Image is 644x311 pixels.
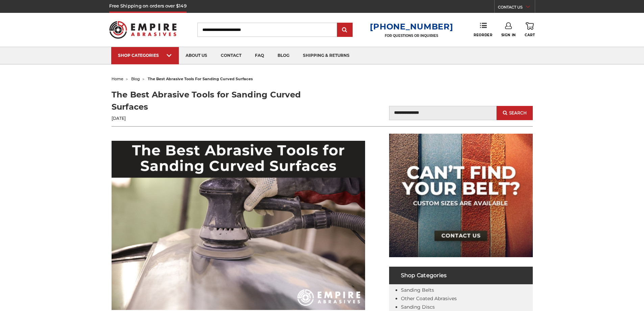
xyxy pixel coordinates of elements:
[525,22,535,37] a: Cart
[131,76,140,81] a: blog
[501,33,516,37] span: Sign In
[112,115,322,121] p: [DATE]
[498,3,535,13] a: CONTACT US
[474,22,492,37] a: Reorder
[112,89,322,113] h1: The Best Abrasive Tools for Sanding Curved Surfaces
[271,47,296,64] a: blog
[497,106,532,120] button: Search
[370,22,453,31] a: [PHONE_NUMBER]
[401,304,435,310] a: Sanding Discs
[509,111,527,115] span: Search
[401,295,457,302] a: Other Coated Abrasives
[109,17,177,43] img: Empire Abrasives
[248,47,271,64] a: faq
[112,76,123,81] a: home
[338,23,352,37] input: Submit
[525,33,535,37] span: Cart
[401,287,434,293] a: Sanding Belts
[118,53,172,58] div: SHOP CATEGORIES
[214,47,248,64] a: contact
[370,34,453,38] p: FOR QUESTIONS OR INQUIRIES
[112,141,365,310] img: best-abrasive-tools-sanding-curved-surfaces.jpg
[474,33,492,37] span: Reorder
[389,134,533,257] img: promo banner for custom belts.
[148,76,253,81] span: the best abrasive tools for sanding curved surfaces
[389,267,533,284] h4: Shop Categories
[179,47,214,64] a: about us
[296,47,356,64] a: shipping & returns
